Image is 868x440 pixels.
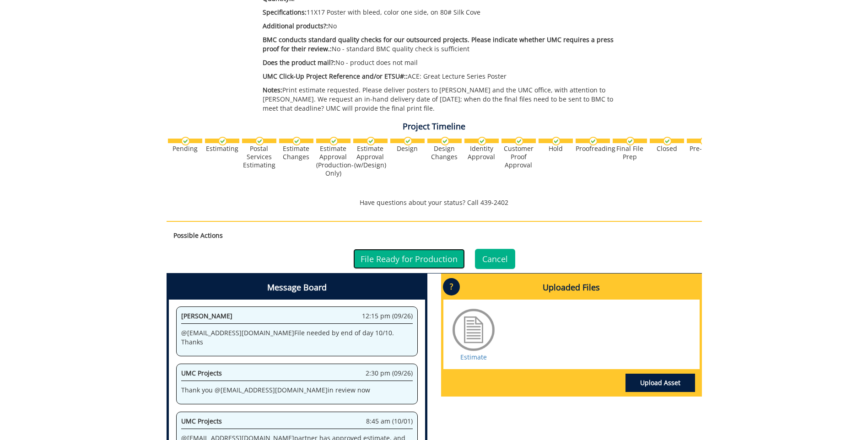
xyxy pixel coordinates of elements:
p: Thank you @ [EMAIL_ADDRESS][DOMAIN_NAME] in review now [181,386,413,395]
span: 12:15 pm (09/26) [362,311,413,321]
img: checkmark [329,137,338,145]
img: checkmark [181,137,190,145]
h4: Uploaded Files [443,276,700,300]
span: Specifications: [263,8,307,16]
span: BMC conducts standard quality checks for our outsourced projects. Please indicate whether UMC req... [263,35,614,53]
img: checkmark [441,137,449,145]
img: checkmark [515,137,523,145]
p: 11X17 Poster with bleed, color one side, on 80# Silk Cove [263,8,621,17]
img: checkmark [367,137,375,145]
div: Design Changes [427,145,462,161]
div: Design [390,145,425,153]
img: checkmark [589,137,598,145]
strong: Possible Actions [173,231,223,240]
span: Notes: [263,86,282,94]
span: 8:45 am (10/01) [366,417,413,426]
img: checkmark [292,137,301,145]
div: Final File Prep [613,145,647,161]
img: checkmark [404,137,412,145]
img: checkmark [663,137,672,145]
p: Have questions about your status? Call 439-2402 [167,198,702,207]
img: checkmark [255,137,264,145]
div: Pending [168,145,202,153]
div: Pre-Press [687,145,721,153]
img: checkmark [478,137,486,145]
p: @ [EMAIL_ADDRESS][DOMAIN_NAME] File needed by end of day 10/10. Thanks [181,328,413,347]
img: checkmark [626,137,635,145]
p: ? [443,278,460,295]
p: No - product does not mail [263,58,621,67]
h4: Message Board [169,276,425,300]
p: No - standard BMC quality check is sufficient [263,35,621,54]
a: File Ready for Production [353,249,465,269]
span: UMC Projects [181,417,222,425]
div: Postal Services Estimating [242,145,276,169]
div: Customer Proof Approval [501,145,536,169]
a: Estimate [460,353,487,361]
span: [PERSON_NAME] [181,311,232,320]
div: Estimate Changes [279,145,313,161]
span: 2:30 pm (09/26) [366,369,413,378]
div: Estimate Approval (Production-Only) [316,145,350,177]
div: Estimating [205,145,239,153]
div: Estimate Approval (w/Design) [353,145,388,169]
p: Print estimate requested. Please deliver posters to [PERSON_NAME] and the UMC office, with attent... [263,86,621,113]
p: No [263,21,621,31]
h4: Project Timeline [167,122,702,131]
div: Closed [650,145,684,153]
img: checkmark [218,137,227,145]
a: Cancel [475,249,515,269]
div: Hold [539,145,573,153]
span: UMC Projects [181,369,222,377]
img: checkmark [700,137,709,145]
span: Additional products?: [263,21,328,30]
span: Does the product mail?: [263,58,335,67]
div: Proofreading [576,145,610,153]
span: UMC Click-Up Project Reference and/or ETSU#:: [263,72,408,80]
a: Upload Asset [625,374,695,392]
div: Identity Approval [464,145,499,161]
img: checkmark [552,137,561,145]
p: ACE: Great Lecture Series Poster [263,72,621,81]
